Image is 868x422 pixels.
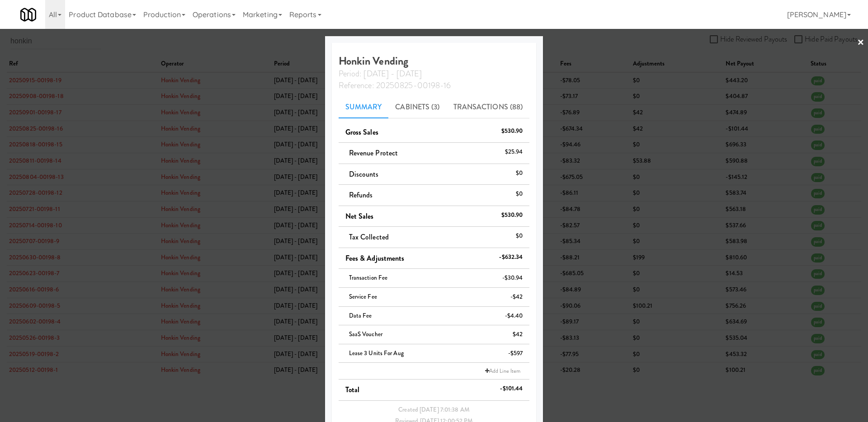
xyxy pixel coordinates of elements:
div: $530.90 [501,126,523,137]
span: Refunds [349,190,373,200]
span: Service Fee [349,292,377,301]
a: Transactions (88) [447,96,530,118]
span: Reference: 20250825-00198-16 [339,80,451,91]
a: × [857,29,864,57]
span: SaaS Voucher [349,330,382,338]
div: -$42 [510,291,523,303]
span: Fees & Adjustments [345,253,405,263]
a: Summary [339,96,389,118]
div: -$4.40 [505,310,523,322]
div: -$632.34 [499,252,523,263]
div: $42 [513,329,523,340]
span: Total [345,384,360,395]
li: Service Fee-$42 [339,288,530,307]
a: Add Line Item [483,366,523,375]
div: $0 [516,230,523,242]
span: Period: [DATE] - [DATE] [339,68,422,80]
div: -$101.44 [500,383,523,394]
li: SaaS Voucher$42 [339,325,530,344]
h4: Honkin Vending [339,55,530,91]
span: Tax Collected [349,232,389,242]
div: Created [DATE] 7:01:38 AM [345,404,523,416]
li: Lease 3 units for Aug-$597 [339,344,530,363]
span: Data Fee [349,311,372,320]
div: $25.94 [505,146,523,158]
div: -$30.94 [502,272,523,284]
li: Data Fee-$4.40 [339,307,530,326]
div: $0 [516,188,523,200]
div: -$597 [508,348,523,359]
span: Transaction Fee [349,273,388,282]
div: $530.90 [501,210,523,221]
span: Discounts [349,169,379,179]
span: Lease 3 units for Aug [349,349,404,357]
img: Micromart [20,7,36,23]
span: Gross Sales [345,127,378,137]
span: Net Sales [345,211,374,221]
a: Cabinets (3) [388,96,446,118]
div: $0 [516,168,523,179]
span: Revenue Protect [349,148,398,158]
li: Transaction Fee-$30.94 [339,269,530,288]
